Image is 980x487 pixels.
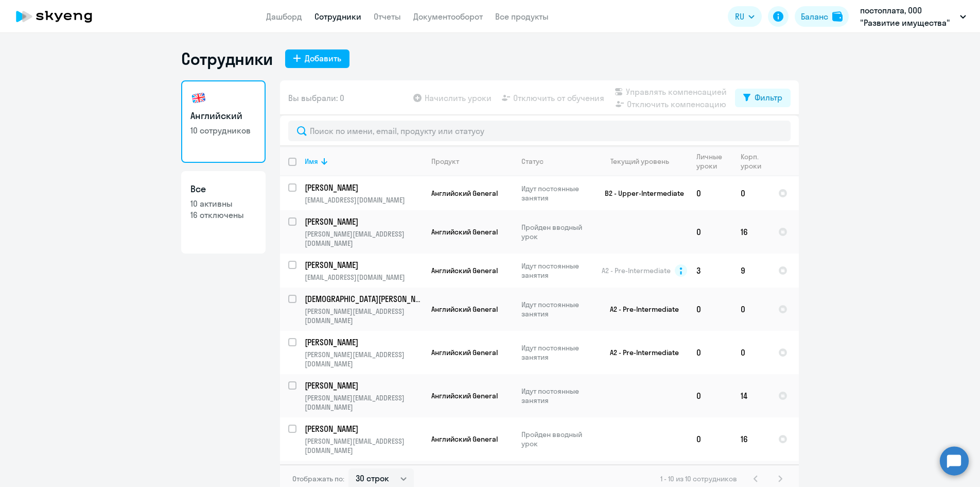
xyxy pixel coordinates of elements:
[305,423,421,434] p: [PERSON_NAME]
[495,11,549,22] a: Все продукты
[266,11,302,22] a: Дашборд
[688,176,732,210] td: 0
[288,121,791,141] input: Поиск по имени, email, продукту или статусу
[190,109,256,123] h3: Английский
[741,152,763,171] div: Корп. уроки
[305,259,421,271] p: [PERSON_NAME]
[431,391,498,400] span: Английский General
[755,91,782,104] div: Фильтр
[305,273,423,282] p: [EMAIL_ADDRESS][DOMAIN_NAME]
[305,337,423,348] a: [PERSON_NAME]
[521,261,592,280] p: Идут постоянные занятия
[521,300,592,318] p: Идут постоянные занятия
[288,92,344,104] span: Вы выбрали: 0
[592,176,688,210] td: B2 - Upper-Intermediate
[285,49,349,68] button: Добавить
[521,157,544,166] div: Статус
[801,10,828,23] div: Баланс
[521,157,592,166] div: Статус
[305,423,423,434] a: [PERSON_NAME]
[521,430,592,448] p: Пройден вводный урок
[305,293,421,305] p: [DEMOGRAPHIC_DATA][PERSON_NAME]
[521,343,592,362] p: Идут постоянные занятия
[431,227,498,237] span: Английский General
[521,223,592,241] p: Пройден вводный урок
[660,474,737,483] span: 1 - 10 из 10 сотрудников
[190,198,256,209] p: 10 активны
[413,11,483,22] a: Документооборот
[431,434,498,444] span: Английский General
[305,393,423,412] p: [PERSON_NAME][EMAIL_ADDRESS][DOMAIN_NAME]
[431,348,498,357] span: Английский General
[305,380,423,391] a: [PERSON_NAME]
[305,259,423,271] a: [PERSON_NAME]
[696,152,732,171] div: Личные уроки
[688,210,732,254] td: 0
[688,374,732,417] td: 0
[688,288,732,331] td: 0
[305,216,423,227] a: [PERSON_NAME]
[305,337,421,348] p: [PERSON_NAME]
[181,48,273,69] h1: Сотрудники
[305,216,421,227] p: [PERSON_NAME]
[305,52,341,64] div: Добавить
[732,417,770,461] td: 16
[190,125,256,136] p: 10 сотрудников
[860,4,956,29] p: постоплата, ООО "Развитие имущества" (РУСВАТА)
[190,90,207,106] img: english
[601,157,688,166] div: Текущий уровень
[431,157,459,166] div: Продукт
[732,288,770,331] td: 0
[735,89,791,107] button: Фильтр
[610,157,669,166] div: Текущий уровень
[374,11,401,22] a: Отчеты
[314,11,361,22] a: Сотрудники
[305,350,423,368] p: [PERSON_NAME][EMAIL_ADDRESS][DOMAIN_NAME]
[732,331,770,374] td: 0
[305,293,423,305] a: [DEMOGRAPHIC_DATA][PERSON_NAME]
[431,266,498,275] span: Английский General
[181,171,266,254] a: Все10 активны16 отключены
[592,288,688,331] td: A2 - Pre-Intermediate
[305,195,423,205] p: [EMAIL_ADDRESS][DOMAIN_NAME]
[305,157,423,166] div: Имя
[305,182,423,193] a: [PERSON_NAME]
[521,184,592,203] p: Идут постоянные занятия
[431,189,498,198] span: Английский General
[305,380,421,391] p: [PERSON_NAME]
[190,209,256,221] p: 16 отключены
[735,10,744,23] span: RU
[431,305,498,314] span: Английский General
[521,387,592,405] p: Идут постоянные занятия
[305,307,423,325] p: [PERSON_NAME][EMAIL_ADDRESS][DOMAIN_NAME]
[190,182,256,196] h3: Все
[431,157,513,166] div: Продукт
[832,11,843,22] img: balance
[855,4,971,29] button: постоплата, ООО "Развитие имущества" (РУСВАТА)
[292,474,344,483] span: Отображать по:
[688,417,732,461] td: 0
[732,176,770,210] td: 0
[795,6,849,27] button: Балансbalance
[688,331,732,374] td: 0
[181,80,266,163] a: Английский10 сотрудников
[592,331,688,374] td: A2 - Pre-Intermediate
[732,210,770,254] td: 16
[305,182,421,193] p: [PERSON_NAME]
[688,254,732,288] td: 3
[741,152,769,171] div: Корп. уроки
[728,6,762,27] button: RU
[602,266,671,275] span: A2 - Pre-Intermediate
[305,436,423,455] p: [PERSON_NAME][EMAIL_ADDRESS][DOMAIN_NAME]
[305,157,318,166] div: Имя
[732,374,770,417] td: 14
[732,254,770,288] td: 9
[696,152,725,171] div: Личные уроки
[305,229,423,248] p: [PERSON_NAME][EMAIL_ADDRESS][DOMAIN_NAME]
